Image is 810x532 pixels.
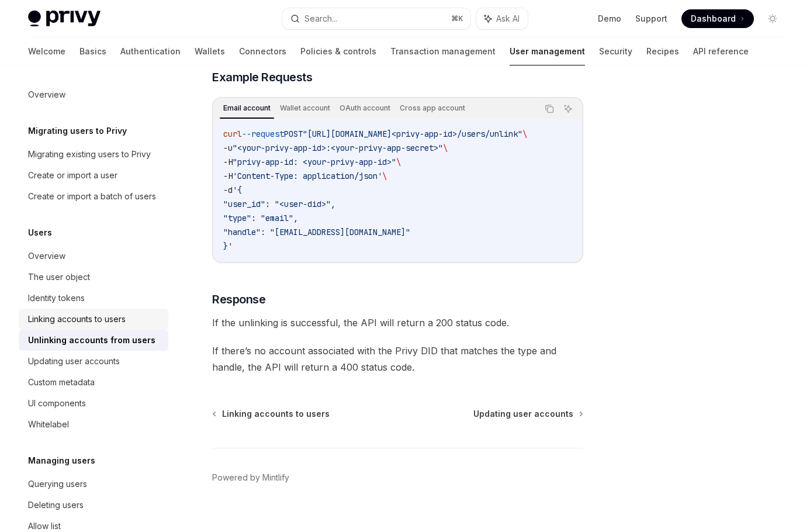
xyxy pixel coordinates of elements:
[223,157,233,167] span: -H
[28,88,65,102] div: Overview
[300,37,376,65] a: Policies & controls
[473,408,573,420] span: Updating user accounts
[19,414,168,435] a: Whitelabel
[223,171,233,181] span: -H
[510,37,585,65] a: User management
[560,101,576,116] button: Ask AI
[242,129,284,139] span: --request
[223,241,233,251] span: }'
[19,84,168,105] a: Overview
[220,101,274,115] div: Email account
[28,270,90,284] div: The user object
[28,312,126,326] div: Linking accounts to users
[336,101,394,115] div: OAuth account
[19,309,168,330] a: Linking accounts to users
[496,13,520,25] span: Ask AI
[19,144,168,165] a: Migrating existing users to Privy
[28,417,69,431] div: Whitelabel
[223,185,233,195] span: -d
[473,408,582,420] a: Updating user accounts
[233,185,242,195] span: '{
[28,477,87,491] div: Querying users
[212,472,289,483] a: Powered by Mintlify
[19,330,168,351] a: Unlinking accounts from users
[223,129,242,139] span: curl
[28,291,85,305] div: Identity tokens
[233,143,443,153] span: "<your-privy-app-id>:<your-privy-app-secret>"
[223,227,410,237] span: "handle": "[EMAIL_ADDRESS][DOMAIN_NAME]"
[451,14,463,23] span: ⌘ K
[28,333,155,347] div: Unlinking accounts from users
[28,11,101,27] img: light logo
[382,171,387,181] span: \
[28,375,95,389] div: Custom metadata
[763,9,782,28] button: Toggle dark mode
[522,129,527,139] span: \
[28,354,120,368] div: Updating user accounts
[691,13,736,25] span: Dashboard
[19,267,168,288] a: The user object
[599,37,632,65] a: Security
[28,147,151,161] div: Migrating existing users to Privy
[195,37,225,65] a: Wallets
[28,249,65,263] div: Overview
[239,37,286,65] a: Connectors
[19,186,168,207] a: Create or import a batch of users
[28,37,65,65] a: Welcome
[542,101,557,116] button: Copy the contents from the code block
[233,171,382,181] span: 'Content-Type: application/json'
[212,343,583,375] span: If there’s no account associated with the Privy DID that matches the type and handle, the API wil...
[304,12,337,26] div: Search...
[443,143,448,153] span: \
[396,157,401,167] span: \
[223,213,298,223] span: "type": "email",
[28,226,52,240] h5: Users
[223,143,233,153] span: -u
[276,101,334,115] div: Wallet account
[120,37,181,65] a: Authentication
[28,454,95,468] h5: Managing users
[212,291,265,308] span: Response
[28,498,84,512] div: Deleting users
[19,246,168,267] a: Overview
[598,13,621,25] a: Demo
[19,393,168,414] a: UI components
[19,288,168,309] a: Identity tokens
[476,8,528,29] button: Ask AI
[303,129,522,139] span: "[URL][DOMAIN_NAME]<privy-app-id>/users/unlink"
[646,37,679,65] a: Recipes
[282,8,470,29] button: Search...⌘K
[19,351,168,372] a: Updating user accounts
[693,37,749,65] a: API reference
[28,396,86,410] div: UI components
[635,13,667,25] a: Support
[19,495,168,516] a: Deleting users
[233,157,396,167] span: "privy-app-id: <your-privy-app-id>"
[222,408,330,420] span: Linking accounts to users
[396,101,469,115] div: Cross app account
[19,165,168,186] a: Create or import a user
[284,129,303,139] span: POST
[28,124,127,138] h5: Migrating users to Privy
[28,168,117,182] div: Create or import a user
[19,474,168,495] a: Querying users
[213,408,330,420] a: Linking accounts to users
[79,37,106,65] a: Basics
[28,189,156,203] div: Create or import a batch of users
[681,9,754,28] a: Dashboard
[19,372,168,393] a: Custom metadata
[390,37,496,65] a: Transaction management
[212,315,583,331] span: If the unlinking is successful, the API will return a 200 status code.
[223,199,335,209] span: "user_id": "<user-did>",
[212,69,312,85] span: Example Requests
